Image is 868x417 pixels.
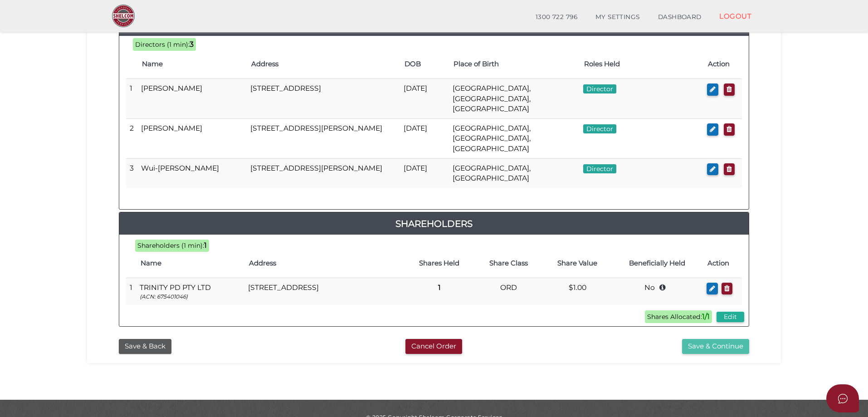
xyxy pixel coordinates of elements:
[137,158,247,188] td: Wui-[PERSON_NAME]
[135,40,190,49] span: Directors (1 min):
[126,79,137,119] td: 1
[137,79,247,119] td: [PERSON_NAME]
[141,260,240,267] h4: Name
[717,312,744,322] button: Edit
[616,260,698,267] h4: Beneficially Held
[409,260,469,267] h4: Shares Held
[140,293,241,300] p: (ACN: 675401046)
[247,158,400,188] td: [STREET_ADDRESS][PERSON_NAME]
[454,60,575,68] h4: Place of Birth
[137,241,204,250] span: Shareholders (1 min):
[405,60,444,68] h4: DOB
[584,60,699,68] h4: Roles Held
[702,312,710,321] b: 1/1
[449,158,580,188] td: [GEOGRAPHIC_DATA], [GEOGRAPHIC_DATA]
[826,384,859,412] button: Open asap
[449,79,580,119] td: [GEOGRAPHIC_DATA], [GEOGRAPHIC_DATA], [GEOGRAPHIC_DATA]
[204,241,207,250] b: 1
[682,339,749,354] button: Save & Continue
[136,278,244,305] td: TRINITY PD PTY LTD
[249,260,400,267] h4: Address
[612,278,703,305] td: No
[119,216,749,231] a: Shareholders
[527,8,586,26] a: 1300 722 796
[142,60,242,68] h4: Name
[400,119,449,159] td: [DATE]
[400,158,449,188] td: [DATE]
[649,8,711,26] a: DASHBOARD
[247,119,400,159] td: [STREET_ADDRESS][PERSON_NAME]
[547,260,607,267] h4: Share Value
[247,79,400,119] td: [STREET_ADDRESS]
[438,283,441,292] b: 1
[251,60,395,68] h4: Address
[543,278,612,305] td: $1.00
[119,339,171,354] button: Save & Back
[126,119,137,159] td: 2
[405,339,462,354] button: Cancel Order
[708,60,737,68] h4: Action
[583,84,616,93] span: Director
[583,124,616,133] span: Director
[707,260,737,267] h4: Action
[586,8,649,26] a: MY SETTINGS
[244,278,405,305] td: [STREET_ADDRESS]
[478,260,538,267] h4: Share Class
[190,40,194,49] b: 3
[583,164,616,173] span: Director
[449,119,580,159] td: [GEOGRAPHIC_DATA], [GEOGRAPHIC_DATA], [GEOGRAPHIC_DATA]
[645,310,712,323] span: Shares Allocated:
[137,119,247,159] td: [PERSON_NAME]
[400,79,449,119] td: [DATE]
[710,7,761,25] a: LOGOUT
[126,278,136,305] td: 1
[126,158,137,188] td: 3
[474,278,543,305] td: ORD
